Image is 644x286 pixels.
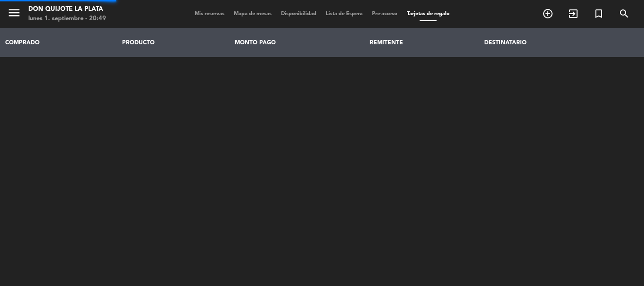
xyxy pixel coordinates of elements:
span: Disponibilidad [276,11,321,16]
th: MONTO PAGO [230,28,364,57]
th: DESTINATARIO [479,28,618,57]
th: REMITENTE [364,28,479,57]
i: search [619,8,630,19]
i: add_circle_outline [542,8,553,19]
span: Pre-acceso [367,11,402,16]
button: menu [7,6,21,23]
i: menu [7,6,21,20]
div: Don Quijote La Plata [28,5,106,14]
span: Tarjetas de regalo [402,11,454,16]
span: Mis reservas [190,11,229,16]
span: Mapa de mesas [229,11,276,16]
i: exit_to_app [568,8,579,19]
th: PRODUCTO [117,28,230,57]
div: lunes 1. septiembre - 20:49 [28,14,106,24]
span: Lista de Espera [321,11,367,16]
i: turned_in_not [593,8,604,19]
